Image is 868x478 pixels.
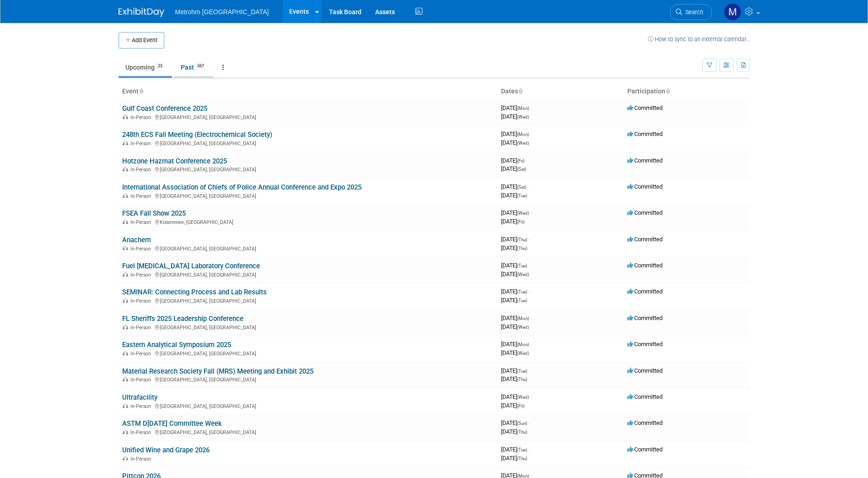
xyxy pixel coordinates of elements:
span: - [528,262,530,269]
a: Search [670,4,712,20]
a: Unified Wine and Grape 2026 [122,446,210,454]
img: In-Person Event [123,429,128,434]
div: Kissimmee, [GEOGRAPHIC_DATA] [122,218,494,225]
span: [DATE] [501,375,527,382]
span: In-Person [130,377,154,383]
span: (Tue) [517,447,527,452]
a: Hotzone Hazmat Conference 2025 [122,157,227,165]
span: [DATE] [501,428,527,435]
a: FL Sheriffs 2025 Leadership Conference [122,315,243,323]
img: In-Person Event [123,193,128,198]
th: Event [119,84,497,99]
span: - [530,341,532,348]
div: [GEOGRAPHIC_DATA], [GEOGRAPHIC_DATA] [122,165,494,173]
div: [GEOGRAPHIC_DATA], [GEOGRAPHIC_DATA] [122,244,494,252]
span: [DATE] [501,218,524,225]
span: [DATE] [501,192,527,199]
span: (Mon) [517,132,529,137]
span: (Wed) [517,141,529,146]
span: [DATE] [501,130,532,137]
a: Sort by Start Date [518,87,523,95]
span: - [528,288,530,295]
span: 23 [155,63,165,70]
span: - [530,104,532,111]
span: Committed [627,367,663,374]
div: [GEOGRAPHIC_DATA], [GEOGRAPHIC_DATA] [122,323,494,331]
a: International Association of Chiefs of Police Annual Conference and Expo 2025 [122,183,361,191]
span: (Fri) [517,219,524,224]
span: (Tue) [517,193,527,198]
img: In-Person Event [123,272,128,277]
div: [GEOGRAPHIC_DATA], [GEOGRAPHIC_DATA] [122,349,494,357]
div: [GEOGRAPHIC_DATA], [GEOGRAPHIC_DATA] [122,192,494,199]
span: In-Person [130,456,154,462]
span: [DATE] [501,271,529,277]
span: [DATE] [501,297,527,304]
a: Ultrafacility [122,393,157,402]
span: (Wed) [517,272,529,277]
a: Material Research Society Fall (MRS) Meeting and Exhibit 2025 [122,367,313,375]
span: (Wed) [517,325,529,330]
span: In-Person [130,351,154,357]
span: Committed [627,393,663,400]
span: (Thu) [517,456,527,461]
span: Committed [627,315,663,321]
span: - [530,209,532,216]
img: In-Person Event [123,456,128,461]
div: [GEOGRAPHIC_DATA], [GEOGRAPHIC_DATA] [122,139,494,147]
div: [GEOGRAPHIC_DATA], [GEOGRAPHIC_DATA] [122,297,494,304]
img: In-Person Event [123,298,128,303]
span: (Sat) [517,167,526,172]
span: (Tue) [517,298,527,303]
img: In-Person Event [123,114,128,119]
span: - [528,367,530,374]
span: In-Person [130,325,154,331]
img: In-Person Event [123,351,128,355]
a: Past367 [174,59,214,76]
span: [DATE] [501,341,532,348]
span: In-Person [130,403,154,409]
div: [GEOGRAPHIC_DATA], [GEOGRAPHIC_DATA] [122,428,494,435]
span: (Fri) [517,403,524,408]
a: Anachem [122,236,151,244]
span: (Mon) [517,106,529,111]
div: [GEOGRAPHIC_DATA], [GEOGRAPHIC_DATA] [122,402,494,409]
span: [DATE] [501,419,530,426]
img: Michelle Simoes [724,3,741,21]
span: Committed [627,157,663,164]
span: In-Person [130,141,154,147]
div: [GEOGRAPHIC_DATA], [GEOGRAPHIC_DATA] [122,113,494,120]
a: ASTM D[DATE] Committee Week [122,419,222,428]
span: (Mon) [517,316,529,321]
span: [DATE] [501,139,529,146]
span: - [530,315,532,321]
span: (Sun) [517,421,527,426]
span: In-Person [130,246,154,252]
a: 248th ECS Fall Meeting (Electrochemical Society) [122,130,272,139]
img: In-Person Event [123,246,128,250]
span: In-Person [130,272,154,278]
span: - [528,236,530,243]
img: In-Person Event [123,377,128,381]
span: [DATE] [501,209,532,216]
a: Fuel [MEDICAL_DATA] Laboratory Conference [122,262,260,270]
span: [DATE] [501,183,529,190]
a: Gulf Coast Conference 2025 [122,104,207,113]
span: [DATE] [501,113,529,120]
span: [DATE] [501,393,532,400]
a: Sort by Event Name [139,87,143,95]
img: In-Person Event [123,325,128,329]
a: Upcoming23 [119,59,172,76]
span: Committed [627,130,663,137]
span: - [526,157,527,164]
span: [DATE] [501,288,530,295]
span: - [530,130,532,137]
span: (Thu) [517,246,527,251]
span: [DATE] [501,402,524,409]
div: [GEOGRAPHIC_DATA], [GEOGRAPHIC_DATA] [122,271,494,278]
a: Sort by Participation Type [665,87,670,95]
span: [DATE] [501,323,529,330]
span: (Thu) [517,429,527,435]
span: [DATE] [501,157,527,164]
span: [DATE] [501,349,529,356]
